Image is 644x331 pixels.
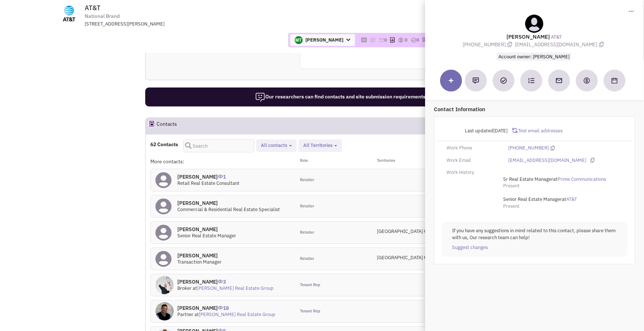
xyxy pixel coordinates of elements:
[155,276,174,294] img: 4vEhFn-T50utny1UyTA-zA.jpg
[177,252,221,259] h4: [PERSON_NAME]
[218,280,223,283] img: icon-UserInteraction.png
[377,228,423,234] span: [GEOGRAPHIC_DATA]
[177,279,274,285] h4: [PERSON_NAME]
[177,305,275,311] h4: [PERSON_NAME]
[218,299,229,311] span: 18
[255,93,425,100] span: Our researchers can find contacts and site submission requirements
[300,282,320,288] span: Tenant Rep
[177,285,192,291] span: Broker
[290,34,355,46] span: [PERSON_NAME]
[503,203,520,209] span: Present
[300,203,314,209] span: Retailer
[583,77,590,84] img: Create a deal
[150,141,178,148] h4: 62 Contacts
[452,244,488,251] a: Suggest changes
[503,176,553,182] span: Sr Real Estate Manager
[442,157,504,164] div: Work Email
[515,41,605,48] span: [EMAIL_ADDRESS][DOMAIN_NAME]
[183,139,254,152] input: Search
[177,174,239,180] h4: [PERSON_NAME]
[300,256,314,262] span: Retailer
[497,52,571,61] span: Account owner: [PERSON_NAME]
[508,157,586,164] a: [EMAIL_ADDRESS][DOMAIN_NAME]
[300,230,314,235] span: Retailer
[218,168,226,180] span: 1
[85,4,100,12] span: AT&T
[218,273,226,285] span: 3
[503,196,562,202] span: Senior Real Estate Manager
[555,77,563,84] img: Send an email
[157,118,177,134] h2: Contacts
[85,21,275,28] div: [STREET_ADDRESS][PERSON_NAME]
[177,200,280,206] h4: [PERSON_NAME]
[85,12,120,20] span: National Brand
[177,226,236,233] h4: [PERSON_NAME]
[493,128,508,134] span: [DATE]
[452,227,617,241] p: If you have any suggestions in mind related to this contact, please share them with us, Our resea...
[558,176,606,183] a: Prime Communications
[503,196,577,202] span: at
[199,311,275,318] a: [PERSON_NAME] Real Estate Group
[612,78,617,83] img: Schedule a Meeting
[463,41,515,48] span: [PHONE_NUMBER]
[295,158,367,165] div: Role
[410,37,416,43] img: TaskCount.png
[434,105,635,113] p: Contact Information
[197,285,274,291] a: [PERSON_NAME] Real Estate Group
[405,37,408,43] span: 0
[367,158,440,165] div: Territories
[300,177,314,183] span: Retailer
[500,77,507,84] img: Add a Task
[370,37,375,43] img: icon-note.png
[177,180,239,186] span: Retail Real Estate Consultant
[503,183,520,189] span: Present
[377,254,423,261] span: [GEOGRAPHIC_DATA]
[378,37,384,43] img: icon-email-active-16.png
[503,176,606,182] span: at
[301,142,339,149] button: All Territories
[422,37,428,43] img: research-icon.png
[255,92,265,102] img: icon-researcher-20.png
[177,259,221,265] span: Transaction Manager
[177,311,193,318] span: Partner
[442,145,504,152] div: Work Phone
[303,142,332,148] span: All Territories
[566,196,577,203] a: AT&T
[155,302,174,320] img: 9--Bk7IdSkOSitcn0AdQjg.jpg
[525,15,543,33] img: teammate.png
[551,34,562,41] a: AT&T
[506,33,550,40] lable: [PERSON_NAME]
[194,311,275,318] span: at
[473,77,479,84] img: Add a note
[517,128,563,134] span: Test email addresses
[218,306,223,309] img: icon-UserInteraction.png
[294,36,302,44] img: CjNI01gqJkyD1aWX3k6yAw.png
[193,285,274,291] span: at
[150,158,295,165] div: More contacts:
[528,77,535,84] img: Subscribe to a cadence
[300,308,320,314] span: Tenant Rep
[442,169,504,176] div: Work History
[384,37,387,43] span: 0
[259,142,294,149] button: All contacts
[261,142,287,148] span: All contacts
[177,206,280,213] span: Commercial & Residential Real Estate Specialist
[442,124,512,138] div: Last updated
[398,37,404,43] img: icon-dealamount.png
[218,175,223,178] img: icon-UserInteraction.png
[177,233,236,239] span: Senior Real Estate Manager
[508,145,549,152] a: [PHONE_NUMBER]
[416,37,419,43] span: 0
